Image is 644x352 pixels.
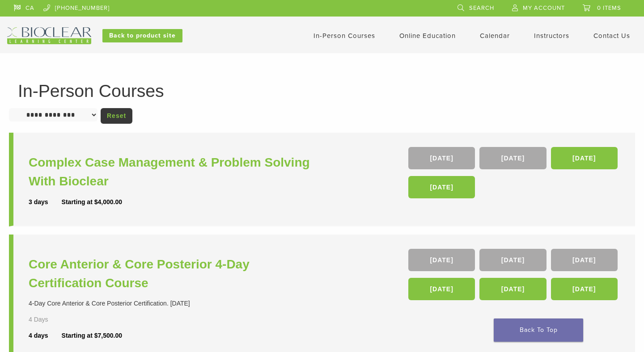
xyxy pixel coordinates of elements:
span: My Account [523,4,565,12]
span: 0 items [597,4,621,12]
span: Search [469,4,494,12]
div: 4 days [29,331,62,340]
a: Calendar [480,32,510,40]
a: [DATE] [408,249,475,271]
a: [DATE] [479,249,546,271]
div: 3 days [29,197,62,207]
div: 4-Day Core Anterior & Core Posterior Certification. [DATE] [29,299,324,308]
a: [DATE] [408,278,475,300]
a: Back to product site [102,29,182,42]
a: Online Education [399,32,456,40]
a: Back To Top [494,318,583,342]
a: [DATE] [551,278,618,300]
div: 4 Days [29,315,73,324]
a: [DATE] [479,278,546,300]
a: Core Anterior & Core Posterior 4-Day Certification Course [29,255,324,293]
a: [DATE] [551,147,618,169]
div: Starting at $4,000.00 [62,197,122,207]
h1: In-Person Courses [18,82,626,100]
div: Starting at $7,500.00 [62,331,122,340]
a: In-Person Courses [314,32,375,40]
div: , , , [408,147,620,203]
a: Complex Case Management & Problem Solving With Bioclear [29,153,324,191]
a: Instructors [534,32,569,40]
a: [DATE] [408,147,475,169]
a: [DATE] [479,147,546,169]
a: [DATE] [408,176,475,198]
img: Bioclear [7,27,91,44]
div: , , , , , [408,249,620,305]
a: Reset [101,108,132,124]
a: Contact Us [593,32,630,40]
a: [DATE] [551,249,618,271]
